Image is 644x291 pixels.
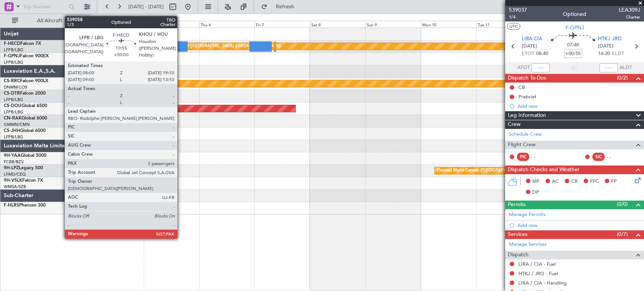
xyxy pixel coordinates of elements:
[4,178,43,183] a: 9H-VSLKFalcon 7X
[4,97,23,103] a: LFPB/LBG
[4,54,20,58] span: F-GPNJ
[566,24,584,32] span: F-GPNJ
[269,4,301,9] span: Refresh
[88,21,144,28] div: Tue 4
[4,166,19,170] span: 9H-LPZ
[612,50,624,58] span: ELDT
[258,1,303,13] button: Refresh
[4,60,23,65] a: LFPB/LBG
[4,159,24,165] a: FCBB/BZV
[4,153,21,158] span: 9H-YAA
[617,230,628,238] span: (0/7)
[522,43,537,50] span: [DATE]
[162,41,281,52] div: Planned Maint [GEOGRAPHIC_DATA] ([GEOGRAPHIC_DATA])
[310,21,365,28] div: Sat 8
[598,43,613,50] span: [DATE]
[4,91,20,96] span: CS-DTR
[8,15,82,27] button: All Aircraft
[518,270,558,277] a: HTKJ / JRO - Fuel
[421,21,476,28] div: Mon 10
[254,21,310,28] div: Fri 7
[508,165,579,174] span: Dispatch Checks and Weather
[590,178,599,185] span: FFC
[552,178,559,185] span: AC
[617,74,628,82] span: (0/2)
[4,79,48,83] a: CS-RRCFalcon 900LX
[619,6,640,14] span: LEA309J
[4,203,46,208] a: F-HLRSPhenom 300
[4,172,26,177] a: LFMD/CEQ
[365,21,421,28] div: Sun 9
[598,35,622,43] span: HTKJ JRO
[518,93,536,100] div: Prebrief
[619,14,640,20] span: Charter
[144,21,199,28] div: Wed 5
[4,129,20,133] span: CS-JHH
[518,222,640,228] div: Add new
[91,15,104,21] div: [DATE]
[4,41,20,46] span: F-HECD
[617,200,628,208] span: (0/0)
[563,10,586,18] div: Optioned
[4,116,47,121] a: CN-RAKGlobal 6000
[607,153,624,160] div: - -
[4,166,43,170] a: 9H-LPZLegacy 500
[619,64,632,72] span: ALDT
[611,178,617,185] span: FP
[4,41,41,46] a: F-HECDFalcon 7X
[20,18,80,23] span: All Aircraft
[532,178,539,185] span: MF
[508,111,546,120] span: Leg Information
[4,104,47,108] a: CS-DOUGlobal 6500
[4,153,46,158] a: 9H-YAAGlobal 5000
[518,261,556,267] a: LIRA / CIA - Fuel
[437,165,526,176] div: Planned Maint Cannes ([GEOGRAPHIC_DATA])
[476,21,532,28] div: Tue 11
[518,280,567,286] a: LIRA / CIA - Handling
[507,23,520,30] button: UTC
[4,54,49,58] a: F-GPNJFalcon 900EX
[199,21,255,28] div: Thu 6
[522,50,534,58] span: ETOT
[508,251,529,259] span: Dispatch
[4,109,23,115] a: LFPB/LBG
[4,91,46,96] a: CS-DTRFalcon 2000
[4,178,22,183] span: 9H-VSLK
[518,103,640,109] div: Add new
[509,211,546,219] a: Manage Permits
[508,120,521,129] span: Crew
[4,104,22,108] span: CS-DOU
[509,14,527,20] span: 1/4
[598,50,610,58] span: 16:20
[4,203,19,208] span: F-HLRS
[517,153,529,161] div: PIC
[4,129,46,133] a: CS-JHHGlobal 6000
[508,230,527,239] span: Services
[531,153,548,160] div: - -
[4,79,20,83] span: CS-RRC
[508,201,526,209] span: Permits
[517,64,530,72] span: ATOT
[532,189,539,196] span: DP
[55,78,174,89] div: Planned Maint [GEOGRAPHIC_DATA] ([GEOGRAPHIC_DATA])
[509,131,542,138] a: Schedule Crew
[567,41,579,49] span: 07:40
[509,241,547,248] a: Manage Services
[4,122,30,127] a: GMMN/CMN
[508,141,536,149] span: Flight Crew
[4,184,26,190] a: WMSA/SZB
[592,153,605,161] div: SIC
[536,50,548,58] span: 08:40
[4,134,23,140] a: LFPB/LBG
[522,35,542,43] span: LIRA CIA
[128,3,164,10] span: [DATE] - [DATE]
[571,178,578,185] span: CR
[508,74,546,83] span: Dispatch To-Dos
[23,1,66,12] input: Trip Number
[509,6,527,14] span: 539037
[4,116,22,121] span: CN-RAK
[518,84,525,90] div: CB
[4,47,23,53] a: LFPB/LBG
[4,84,27,90] a: DNMM/LOS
